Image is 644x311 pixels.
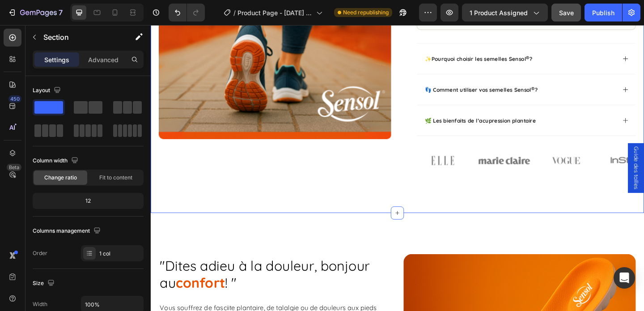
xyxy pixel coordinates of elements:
[33,85,63,97] div: Layout
[614,267,635,289] div: Open Intercom Messenger
[424,135,480,160] img: gempages_577845198571176722-ea375cce-8db7-4f34-8491-5a02d33eefbf.png
[33,249,47,257] div: Order
[592,8,614,17] div: Publish
[305,33,408,40] strong: Pourquoi choisir les semelles Sensol
[99,250,141,258] div: 1 col
[559,9,574,17] span: Save
[151,25,644,311] iframe: Design area
[414,65,418,74] strong: ®
[237,8,313,17] span: Product Page - [DATE] 12:54:57
[88,55,119,64] p: Advanced
[412,33,415,40] strong: ?
[43,32,117,43] p: Section
[356,135,413,160] img: gempages_577845198571176722-20c29238-6506-4e52-a52e-4394ef9ebe2a.png
[44,174,77,182] span: Change ratio
[33,277,56,290] div: Size
[408,32,412,41] strong: ®
[585,4,622,21] button: Publish
[33,155,80,167] div: Column width
[289,135,346,160] img: gempages_577845198571176722-46c024b3-c751-4a00-ba69-43a45b4cc67e.png
[9,251,247,292] h2: "Dites adieu à la douleur, bonjour au ! "
[33,225,102,237] div: Columns management
[7,164,21,171] div: Beta
[27,271,81,290] strong: confort
[298,100,419,107] span: 🌿 Les bienfaits de l’acupression plantaire
[59,7,63,18] p: 7
[298,33,408,40] span: ✨
[343,9,389,17] span: Need republishing
[34,195,142,207] div: 12
[551,4,581,21] button: Save
[99,174,132,182] span: Fit to content
[44,55,69,64] p: Settings
[169,4,205,21] div: Undo/Redo
[233,8,236,17] span: /
[298,67,414,74] span: 👣 Comment utiliser vos semelles Sensol
[418,67,421,74] span: ?
[462,4,548,21] button: 1 product assigned
[470,8,528,17] span: 1 product assigned
[4,4,67,21] button: 7
[8,95,21,102] div: 450
[33,300,47,308] div: Width
[523,132,532,179] span: Guide des tailles
[491,135,547,160] img: gempages_577845198571176722-cf0eabde-439c-4f9c-bd4b-5954e44e9d78.png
